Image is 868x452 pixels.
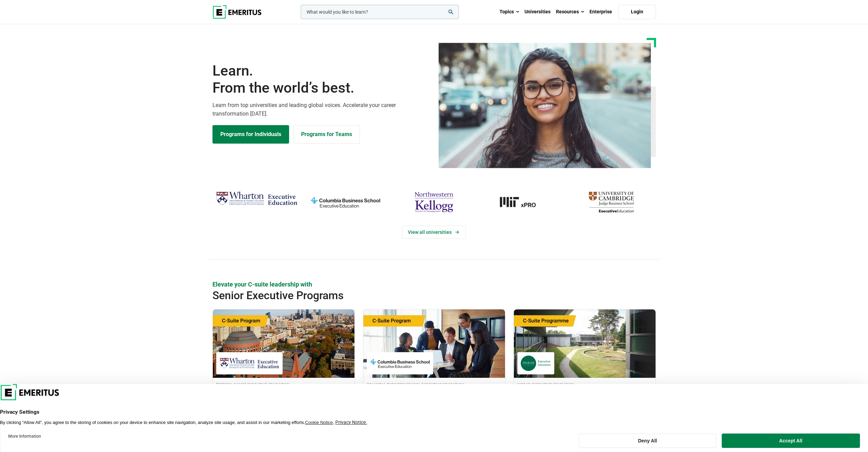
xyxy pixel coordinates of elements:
[363,309,505,421] a: Finance Course by Columbia Business School Executive Education - September 29, 2025 Columbia Busi...
[370,356,430,371] img: Columbia Business School Executive Education
[213,309,354,421] a: Leadership Course by Wharton Executive Education - September 24, 2025 Wharton Executive Education...
[212,101,430,118] p: Learn from top universities and leading global voices. Accelerate your career transformation [DATE].
[301,5,459,19] input: woocommerce-product-search-field-0
[212,289,611,302] h2: Senior Executive Programs
[305,189,386,215] img: columbia-business-school
[514,309,656,421] a: Leadership Course by INSEAD Executive Education - October 14, 2025 INSEAD Executive Education INS...
[212,125,289,144] a: Explore Programs
[212,62,430,97] h1: Learn.
[570,189,652,215] img: cambridge-judge-business-school
[402,226,466,239] a: View Universities
[212,280,656,289] p: Elevate your C-suite leadership with
[363,309,505,378] img: Chief Financial Officer Program | Online Finance Course
[220,356,279,371] img: Wharton Executive Education
[216,189,298,209] img: Wharton Executive Education
[393,189,475,215] img: northwestern-kellogg
[216,381,351,387] h4: [PERSON_NAME] Executive Education
[293,125,360,144] a: Explore for Business
[482,189,563,215] a: MIT-xPRO
[367,381,502,387] h4: Columbia Business School Executive Education
[618,5,656,19] a: Login
[514,309,656,378] img: Chief Strategy Officer (CSO) Programme | Online Leadership Course
[521,356,551,371] img: INSEAD Executive Education
[439,43,651,168] img: Learn from the world's best
[482,189,563,215] img: MIT xPRO
[517,381,652,387] h4: INSEAD Executive Education
[213,309,354,378] img: Global C-Suite Program | Online Leadership Course
[212,79,430,96] span: From the world’s best.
